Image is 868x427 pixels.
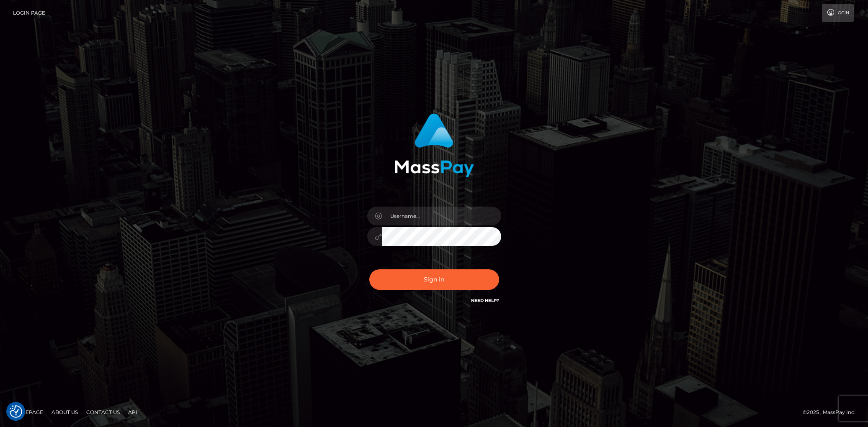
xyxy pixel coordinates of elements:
[48,406,81,419] a: About Us
[369,269,499,290] button: Sign in
[83,406,123,419] a: Contact Us
[382,207,501,225] input: Username...
[394,113,474,177] img: MassPay Login
[125,406,141,419] a: API
[13,4,45,22] a: Login Page
[471,298,499,303] a: Need Help?
[822,4,854,22] a: Login
[803,408,862,417] div: © 2025 , MassPay Inc.
[10,405,22,418] img: Revisit consent button
[9,406,46,419] a: Homepage
[10,405,22,418] button: Consent Preferences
